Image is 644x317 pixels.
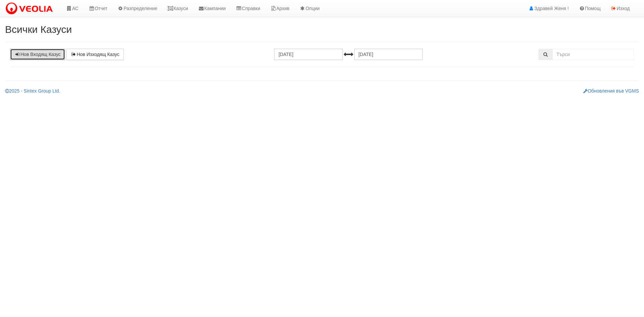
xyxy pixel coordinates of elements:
[5,2,56,16] img: VeoliaLogo.png
[552,49,634,60] input: Търсене по Идентификатор, Бл/Вх/Ап, Тип, Описание, Моб. Номер, Имейл, Файл, Коментар,
[583,88,639,94] a: Обновления във VGMS
[66,49,124,60] a: Нов Изходящ Казус
[5,24,639,35] h2: Всички Казуси
[5,88,60,94] a: 2025 - Sintex Group Ltd.
[10,49,65,60] a: Нов Входящ Казус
